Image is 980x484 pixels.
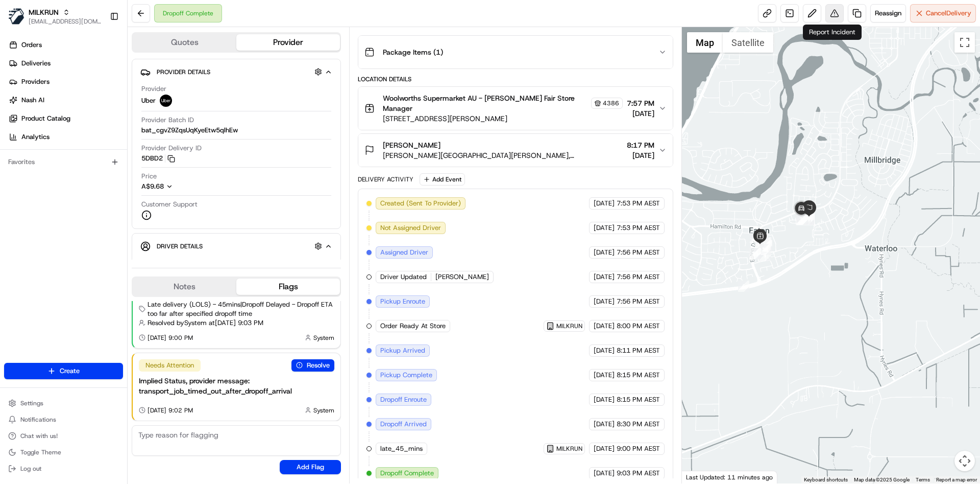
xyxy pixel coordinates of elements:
button: [PERSON_NAME][PERSON_NAME][GEOGRAPHIC_DATA][PERSON_NAME], [GEOGRAPHIC_DATA]8:17 PM[DATE] [358,134,672,167]
span: Name [141,259,159,268]
div: Report Incident [803,25,862,40]
span: 4386 [603,99,619,107]
span: [DATE] [594,321,615,331]
span: MILKRUN [556,445,582,453]
span: [DATE] [594,223,615,233]
span: Notifications [20,416,56,424]
span: Pickup Complete [380,371,432,380]
button: Resolve [291,359,334,372]
button: Driver Details [140,238,332,255]
span: [DATE] [594,199,615,208]
div: 28 [796,214,807,225]
span: [PERSON_NAME][GEOGRAPHIC_DATA][PERSON_NAME], [GEOGRAPHIC_DATA] [383,150,622,160]
span: bat_cgvZ9ZqsUqKyeEtw5qlhEw [141,126,238,135]
span: Woolworths Supermarket AU - [PERSON_NAME] Fair Store Manager [383,93,589,113]
span: Nash AI [21,96,44,105]
button: MILKRUN [546,445,582,453]
span: Create [60,366,80,376]
span: [DATE] [594,371,615,380]
span: Assigned Driver [380,248,428,257]
div: 16 [749,248,761,259]
img: Google [684,470,718,483]
span: [DATE] [594,469,615,478]
button: Add Event [420,173,465,186]
button: Log out [4,462,123,476]
a: Report a map error [936,477,977,482]
span: Providers [21,77,50,86]
span: 7:57 PM [627,98,654,108]
span: Provider [141,84,166,94]
span: System [313,334,334,342]
button: Provider Details [140,63,332,80]
span: [DATE] [627,150,654,160]
span: [PERSON_NAME] [435,272,489,282]
span: 8:30 PM AEST [617,420,660,429]
span: Dropoff Arrived [380,420,427,429]
div: 13 [761,240,772,251]
span: Settings [20,399,43,407]
button: Toggle Theme [4,445,123,459]
div: Implied Status, provider message: transport_job_timed_out_after_dropoff_arrival [139,376,334,396]
span: [DATE] [594,420,615,429]
button: CancelDelivery [910,4,976,22]
span: [DATE] [594,346,615,355]
div: 7 [759,250,771,261]
span: 7:53 PM AEST [617,223,660,233]
a: Analytics [4,129,127,145]
span: 7:56 PM AEST [617,248,660,257]
button: [EMAIL_ADDRESS][DOMAIN_NAME] [29,17,102,26]
span: Log out [20,465,41,473]
a: Product Catalog [4,110,127,127]
span: Price [141,172,157,181]
span: Package Items ( 1 ) [383,47,443,57]
span: Cancel Delivery [926,9,971,18]
div: 10 [757,236,768,247]
button: Toggle fullscreen view [954,32,975,53]
span: [DATE] [594,272,615,282]
span: 7:56 PM AEST [617,297,660,306]
button: Create [4,363,123,379]
div: Last Updated: 11 minutes ago [682,471,777,483]
img: MILKRUN [8,8,24,25]
a: Providers [4,74,127,90]
div: 12 [760,237,771,248]
span: Provider Batch ID [141,116,194,125]
button: Provider [236,34,340,51]
button: Chat with us! [4,429,123,443]
span: 9:00 PM AEST [617,444,660,453]
span: 8:00 PM AEST [617,321,660,331]
button: A$9.68 [141,182,231,191]
div: Needs Attention [139,359,201,372]
button: Package Items (1) [358,36,672,68]
button: Notifications [4,412,123,427]
span: Pickup Enroute [380,297,425,306]
span: System [313,406,334,414]
div: 30 [797,214,808,225]
div: 27 [802,214,814,225]
span: Analytics [21,132,50,142]
span: MILKRUN [556,322,582,330]
span: late_45_mins [380,444,423,453]
span: 8:11 PM AEST [617,346,660,355]
button: Show satellite imagery [723,32,773,53]
button: Map camera controls [954,451,975,471]
span: Order Ready At Store [380,321,446,331]
span: Reassign [875,9,901,18]
a: Terms (opens in new tab) [916,477,930,482]
button: Reassign [870,4,906,22]
span: Driver Updated [380,272,427,282]
span: at [DATE] 9:03 PM [209,318,263,328]
span: [STREET_ADDRESS][PERSON_NAME] [383,113,622,124]
span: Chat with us! [20,432,58,440]
div: 14 [759,244,771,255]
button: Keyboard shortcuts [804,476,848,483]
span: 9:03 PM AEST [617,469,660,478]
span: Product Catalog [21,114,70,123]
button: 5DBD2 [141,154,175,163]
button: Woolworths Supermarket AU - [PERSON_NAME] Fair Store Manager4386[STREET_ADDRESS][PERSON_NAME]7:57... [358,87,672,130]
span: Map data ©2025 Google [854,477,910,482]
img: uber-new-logo.jpeg [160,95,172,107]
a: Orders [4,37,127,53]
span: Late delivery (LOLS) - 45mins | Dropoff Delayed - Dropoff ETA too far after specified dropoff time [148,300,334,318]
